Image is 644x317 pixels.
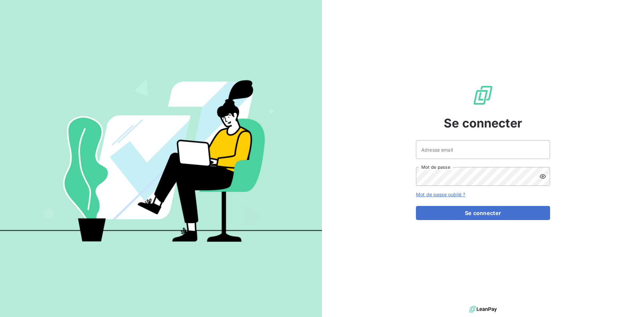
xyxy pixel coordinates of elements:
[416,140,550,159] input: placeholder
[416,206,550,220] button: Se connecter
[472,85,494,106] img: Logo LeanPay
[469,304,497,314] img: logo
[416,192,465,197] a: Mot de passe oublié ?
[444,114,522,132] span: Se connecter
